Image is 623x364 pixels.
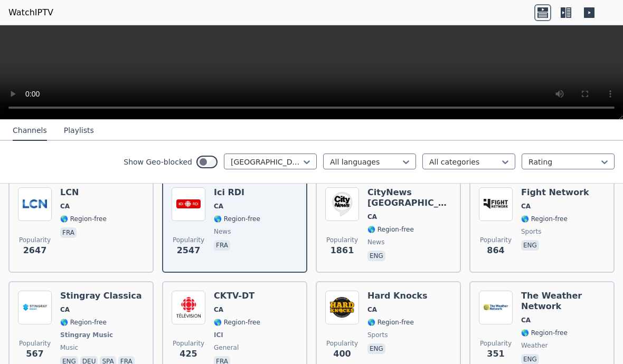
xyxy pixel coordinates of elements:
span: CA [521,316,531,324]
span: CA [521,202,531,210]
span: Popularity [480,236,512,244]
img: Stingray Classica [18,291,52,324]
span: music [60,343,78,352]
h6: Hard Knocks [367,291,428,301]
span: 🌎 Region-free [60,215,107,223]
span: 🌎 Region-free [367,318,414,327]
img: Hard Knocks [325,291,359,324]
h6: The Weather Network [521,291,605,312]
span: CA [214,305,223,314]
span: Stingray Music [60,331,113,339]
span: news [214,227,231,236]
span: CA [214,202,223,210]
img: Ici RDI [172,187,205,221]
span: CA [367,305,377,314]
p: fra [60,227,77,238]
span: Popularity [19,339,51,348]
button: Playlists [64,121,94,141]
span: 425 [180,348,197,360]
span: CA [60,202,70,210]
h6: Fight Network [521,187,589,198]
span: 351 [487,348,504,360]
span: CA [367,213,377,221]
h6: CKTV-DT [214,291,260,301]
span: sports [521,227,541,236]
p: eng [367,343,385,354]
span: 🌎 Region-free [214,215,260,223]
span: 400 [333,348,351,360]
h6: Ici RDI [214,187,260,198]
span: sports [367,331,388,339]
span: 🌎 Region-free [521,329,568,337]
p: eng [521,240,539,251]
span: CA [60,305,70,314]
span: 1861 [331,244,354,257]
p: fra [214,240,230,251]
span: 2547 [177,244,201,257]
button: Channels [13,121,47,141]
span: general [214,343,239,352]
span: 🌎 Region-free [367,225,414,234]
span: Popularity [326,339,358,348]
span: 567 [26,348,43,360]
span: 🌎 Region-free [60,318,107,327]
span: Popularity [173,339,204,348]
h6: LCN [60,187,107,198]
h6: Stingray Classica [60,291,142,301]
span: ICI [214,331,223,339]
a: WatchIPTV [8,6,53,19]
h6: CityNews [GEOGRAPHIC_DATA] [367,187,451,208]
span: Popularity [480,339,512,348]
img: The Weather Network [479,291,513,324]
span: news [367,238,384,246]
span: 864 [487,244,504,257]
span: 🌎 Region-free [521,215,568,223]
img: CityNews Toronto [325,187,359,221]
span: 2647 [23,244,47,257]
img: Fight Network [479,187,513,221]
label: Show Geo-blocked [124,157,192,167]
p: eng [367,251,385,261]
span: Popularity [19,236,51,244]
span: 🌎 Region-free [214,318,260,327]
img: CKTV-DT [172,291,205,324]
img: LCN [18,187,52,221]
span: Popularity [326,236,358,244]
span: Popularity [173,236,204,244]
span: weather [521,341,548,350]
